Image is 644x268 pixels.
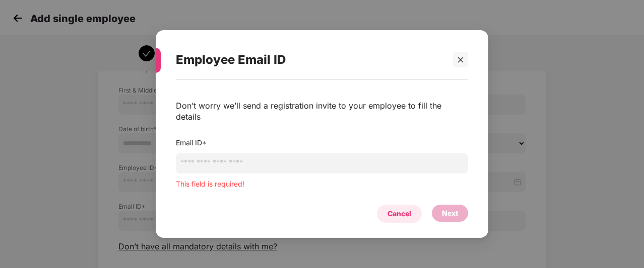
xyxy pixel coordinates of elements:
[176,138,207,147] label: Email ID
[176,100,468,122] div: Don’t worry we’ll send a registration invite to your employee to fill the details
[457,56,464,63] span: close
[176,180,244,188] span: This field is required!
[176,40,444,79] div: Employee Email ID
[442,208,458,219] div: Next
[388,208,411,219] div: Cancel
